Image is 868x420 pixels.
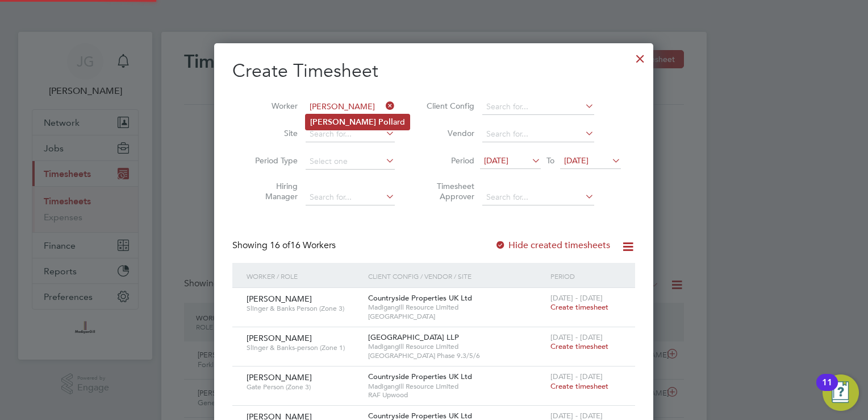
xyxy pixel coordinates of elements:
[822,382,832,397] div: 11
[550,381,608,391] span: Create timesheet
[368,332,459,342] span: [GEOGRAPHIC_DATA] LLP
[423,128,474,138] label: Vendor
[482,190,594,205] input: Search for...
[368,312,545,321] span: [GEOGRAPHIC_DATA]
[368,303,545,312] span: Madigangill Resource Limited
[368,293,472,303] span: Countryside Properties UK Ltd
[270,240,290,251] span: 16 of
[232,240,338,252] div: Showing
[482,126,594,142] input: Search for...
[306,114,410,130] li: ard
[368,372,472,381] span: Countryside Properties UK Ltd
[247,128,298,138] label: Site
[550,332,603,342] span: [DATE] - [DATE]
[247,333,312,343] span: [PERSON_NAME]
[365,263,548,289] div: Client Config / Vendor / Site
[484,155,508,166] span: [DATE]
[482,99,594,115] input: Search for...
[247,304,360,313] span: Slinger & Banks Person (Zone 3)
[823,374,859,411] button: Open Resource Center, 11 new notifications
[247,372,312,382] span: [PERSON_NAME]
[306,190,395,205] input: Search for...
[548,263,624,289] div: Period
[247,294,312,304] span: [PERSON_NAME]
[270,240,336,251] span: 16 Workers
[368,390,545,400] span: RAF Upwood
[550,302,608,312] span: Create timesheet
[564,155,589,166] span: [DATE]
[368,342,545,351] span: Madigangill Resource Limited
[244,263,365,289] div: Worker / Role
[423,101,474,111] label: Client Config
[247,343,360,352] span: Slinger & Banks-person (Zone 1)
[306,99,395,115] input: Search for...
[247,181,298,201] label: Hiring Manager
[550,372,603,381] span: [DATE] - [DATE]
[423,181,474,201] label: Timesheet Approver
[543,153,558,168] span: To
[306,154,395,170] input: Select one
[378,117,393,127] b: Poll
[423,155,474,166] label: Period
[495,240,610,251] label: Hide created timesheets
[550,293,603,303] span: [DATE] - [DATE]
[550,341,608,351] span: Create timesheet
[368,351,545,360] span: [GEOGRAPHIC_DATA] Phase 9.3/5/6
[310,117,376,127] b: [PERSON_NAME]
[306,126,395,142] input: Search for...
[368,382,545,391] span: Madigangill Resource Limited
[247,155,298,166] label: Period Type
[247,101,298,111] label: Worker
[247,382,360,392] span: Gate Person (Zone 3)
[232,59,635,83] h2: Create Timesheet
